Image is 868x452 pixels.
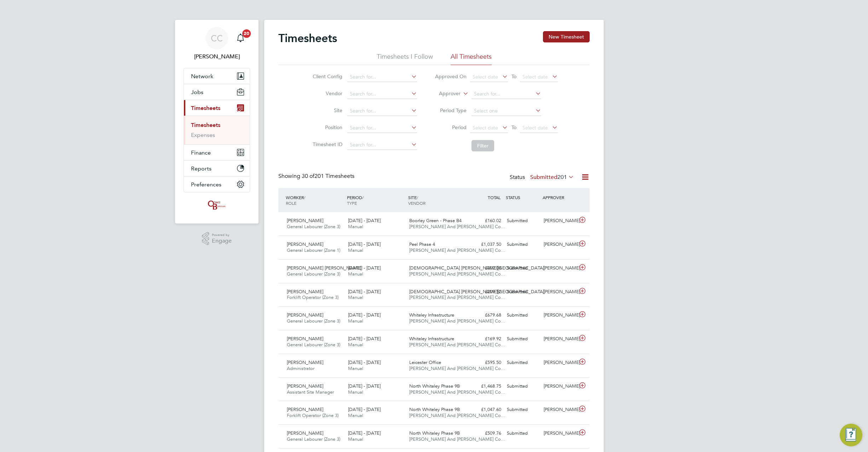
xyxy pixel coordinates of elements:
[435,73,467,80] label: Approved On
[467,333,504,345] div: £169.92
[287,218,323,224] span: [PERSON_NAME]
[509,123,519,132] span: To
[451,52,492,65] li: All Timesheets
[348,224,363,230] span: Manual
[304,195,305,200] span: /
[184,116,250,144] div: Timesheets
[467,215,504,227] div: £160.02
[212,238,232,244] span: Engage
[287,389,334,395] span: Assistant Site Manager
[510,173,575,182] div: Status
[504,262,541,274] div: Submitted
[471,140,494,151] button: Filter
[541,286,578,298] div: [PERSON_NAME]
[409,383,460,389] span: North Whiteley Phase 9B
[347,123,417,133] input: Search for...
[362,195,364,200] span: /
[467,286,504,298] div: £209.52
[504,239,541,250] div: Submitted
[377,52,433,65] li: Timesheets I Follow
[191,122,220,128] a: Timesheets
[473,124,498,131] span: Select date
[347,72,417,82] input: Search for...
[409,406,460,412] span: North Whiteley Phase 9B
[202,232,232,245] a: Powered byEngage
[504,286,541,298] div: Submitted
[488,195,500,200] span: TOTAL
[348,365,363,371] span: Manual
[348,389,363,395] span: Manual
[287,241,323,247] span: [PERSON_NAME]
[347,140,417,150] input: Search for...
[191,181,221,188] span: Preferences
[409,271,505,277] span: [PERSON_NAME] And [PERSON_NAME] Co…
[504,333,541,345] div: Submitted
[409,224,505,230] span: [PERSON_NAME] And [PERSON_NAME] Co…
[287,294,338,300] span: Forklift Operator (Zone 3)
[541,191,578,204] div: APPROVER
[191,89,203,95] span: Jobs
[287,436,340,442] span: General Labourer (Zone 3)
[348,412,363,418] span: Manual
[184,145,250,160] button: Finance
[409,241,435,247] span: Peel Phase 4
[191,73,213,80] span: Network
[541,309,578,321] div: [PERSON_NAME]
[311,107,342,114] label: Site
[467,309,504,321] div: £679.68
[347,106,417,116] input: Search for...
[504,381,541,392] div: Submitted
[287,318,340,324] span: General Labourer (Zone 3)
[287,342,340,348] span: General Labourer (Zone 3)
[284,191,345,209] div: WORKER
[429,90,461,97] label: Approver
[467,428,504,439] div: £509.76
[286,200,296,206] span: ROLE
[409,218,462,224] span: Boorley Green - Phase B4
[435,107,467,114] label: Period Type
[348,336,381,342] span: [DATE] - [DATE]
[541,404,578,416] div: [PERSON_NAME]
[522,124,548,131] span: Select date
[184,199,250,211] a: Go to home page
[348,247,363,253] span: Manual
[212,232,232,238] span: Powered by
[467,357,504,369] div: £595.50
[467,404,504,416] div: £1,047.60
[409,359,441,365] span: Leicester Office
[504,215,541,227] div: Submitted
[184,84,250,100] button: Jobs
[471,106,541,116] input: Select one
[287,247,340,253] span: General Labourer (Zone 1)
[207,199,227,211] img: oneillandbrennan-logo-retina.png
[409,342,505,348] span: [PERSON_NAME] And [PERSON_NAME] Co…
[233,27,248,50] a: 20
[348,289,381,295] span: [DATE] - [DATE]
[287,312,323,318] span: [PERSON_NAME]
[435,124,467,131] label: Period
[184,27,250,61] a: CC[PERSON_NAME]
[348,406,381,412] span: [DATE] - [DATE]
[840,424,862,446] button: Engage Resource Center
[184,161,250,176] button: Reports
[191,165,212,172] span: Reports
[287,224,340,230] span: General Labourer (Zone 3)
[348,271,363,277] span: Manual
[541,428,578,439] div: [PERSON_NAME]
[408,200,426,206] span: VENDOR
[287,271,340,277] span: General Labourer (Zone 3)
[409,436,505,442] span: [PERSON_NAME] And [PERSON_NAME] Co…
[184,100,250,116] button: Timesheets
[504,404,541,416] div: Submitted
[409,412,505,418] span: [PERSON_NAME] And [PERSON_NAME] Co…
[409,265,544,271] span: [DEMOGRAPHIC_DATA] [PERSON_NAME][GEOGRAPHIC_DATA]
[409,312,454,318] span: Whiteley Infrastructure
[348,383,381,389] span: [DATE] - [DATE]
[417,195,418,200] span: /
[348,359,381,365] span: [DATE] - [DATE]
[191,105,220,111] span: Timesheets
[541,333,578,345] div: [PERSON_NAME]
[541,215,578,227] div: [PERSON_NAME]
[287,383,323,389] span: [PERSON_NAME]
[541,262,578,274] div: [PERSON_NAME]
